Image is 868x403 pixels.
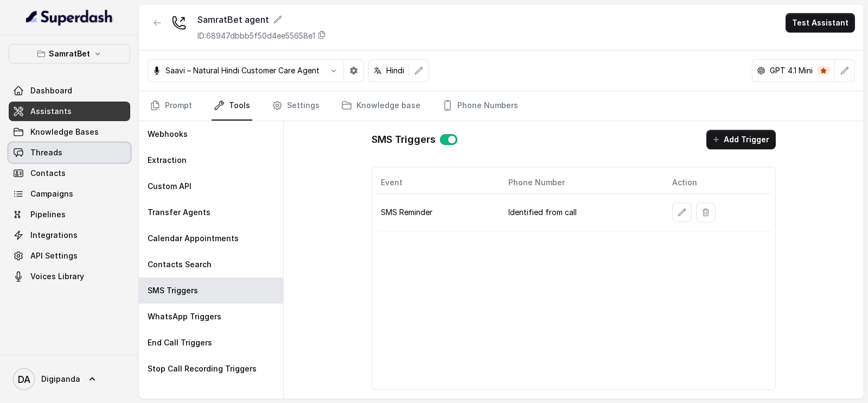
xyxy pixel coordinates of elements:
a: Knowledge Bases [9,122,130,142]
a: Campaigns [9,184,130,204]
span: Assistants [30,106,72,117]
th: Phone Number [500,172,663,194]
h1: SMS Triggers [372,131,436,148]
span: Integrations [30,230,78,241]
td: Identified from call [500,194,663,231]
p: SamratBet [49,47,90,60]
p: Hindi [386,65,404,76]
nav: Tabs [148,91,855,121]
p: End Call Triggers [148,337,212,348]
p: ID: 68947dbbb5f50d4ee55658e1 [197,30,315,41]
span: Contacts [30,168,66,179]
p: SMS Triggers [148,285,198,296]
p: Contacts Search [148,259,212,270]
svg: openai logo [757,66,765,75]
a: Dashboard [9,81,130,100]
a: Pipelines [9,205,130,224]
p: Saavi – Natural Hindi Customer Care Agent [165,65,320,76]
a: Prompt [148,91,194,121]
button: Add Trigger [706,130,776,149]
span: Voices Library [30,271,84,282]
a: Assistants [9,102,130,121]
td: SMS Reminder [376,194,500,231]
a: Threads [9,143,130,162]
p: Webhooks [148,129,188,140]
th: Event [376,172,500,194]
span: Campaigns [30,188,73,199]
button: Test Assistant [786,13,855,33]
span: Digipanda [41,374,80,385]
a: Voices Library [9,267,130,286]
a: Knowledge base [339,91,423,121]
a: Digipanda [9,364,130,394]
a: Tools [212,91,252,121]
text: DA [18,374,30,385]
p: Extraction [148,155,187,166]
span: API Settings [30,250,78,261]
p: Calendar Appointments [148,233,239,244]
a: Settings [270,91,322,121]
p: Custom API [148,181,192,192]
a: API Settings [9,246,130,266]
p: Stop Call Recording Triggers [148,363,257,374]
span: Knowledge Bases [30,127,99,137]
span: Threads [30,147,62,158]
img: light.svg [26,9,113,26]
span: Pipelines [30,209,66,220]
a: Phone Numbers [440,91,520,121]
div: SamratBet agent [197,13,326,26]
th: Action [663,172,771,194]
a: Contacts [9,163,130,183]
p: WhatsApp Triggers [148,311,221,322]
a: Integrations [9,225,130,245]
span: Dashboard [30,85,72,96]
button: SamratBet [9,44,130,64]
p: GPT 4.1 Mini [770,65,813,76]
p: Transfer Agents [148,207,210,218]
